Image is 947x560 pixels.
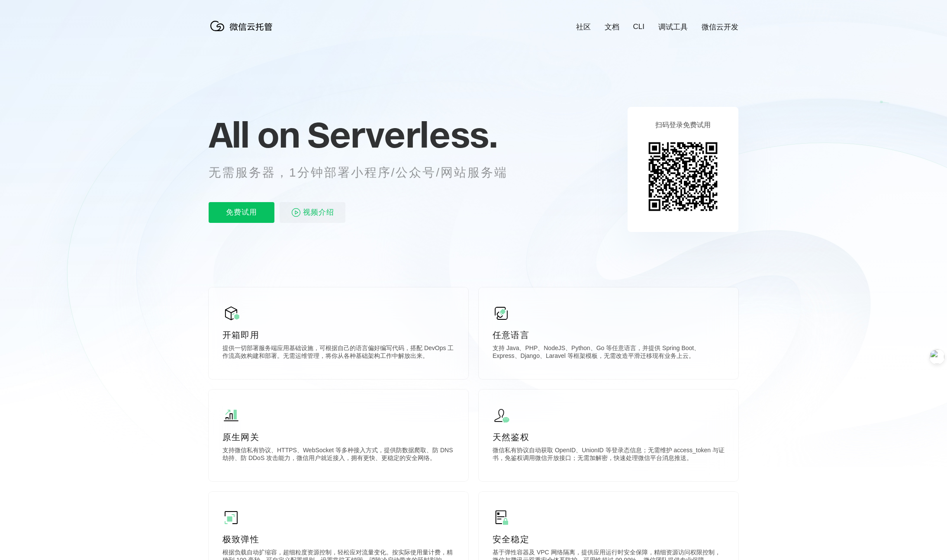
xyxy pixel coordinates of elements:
[658,22,688,32] a: 调试工具
[605,22,619,32] a: 文档
[303,202,334,223] span: 视频介绍
[209,164,524,181] p: 无需服务器，1分钟部署小程序/公众号/网站服务端
[209,17,278,35] img: 微信云托管
[222,329,454,341] p: 开箱即用
[222,344,454,362] p: 提供一切部署服务端应用基础设施，可根据自己的语言偏好编写代码，搭配 DevOps 工作流高效构建和部署。无需运维管理，将你从各种基础架构工作中解放出来。
[209,202,274,223] p: 免费试用
[493,431,725,443] p: 天然鉴权
[493,344,725,362] p: 支持 Java、PHP、NodeJS、Python、Go 等任意语言，并提供 Spring Boot、Express、Django、Laravel 等框架模板，无需改造平滑迁移现有业务上云。
[209,113,299,156] span: All on
[291,207,301,218] img: video_play.svg
[307,113,497,156] span: Serverless.
[493,447,725,464] p: 微信私有协议自动获取 OpenID、UnionID 等登录态信息；无需维护 access_token 与证书，免鉴权调用微信开放接口；无需加解密，快速处理微信平台消息推送。
[576,22,591,32] a: 社区
[222,447,454,464] p: 支持微信私有协议、HTTPS、WebSocket 等多种接入方式，提供防数据爬取、防 DNS 劫持、防 DDoS 攻击能力，微信用户就近接入，拥有更快、更稳定的安全网络。
[222,431,454,443] p: 原生网关
[493,533,725,545] p: 安全稳定
[655,121,711,130] p: 扫码登录免费试用
[493,329,725,341] p: 任意语言
[209,29,278,36] a: 微信云托管
[633,23,644,31] a: CLI
[702,22,738,32] a: 微信云开发
[222,533,454,545] p: 极致弹性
